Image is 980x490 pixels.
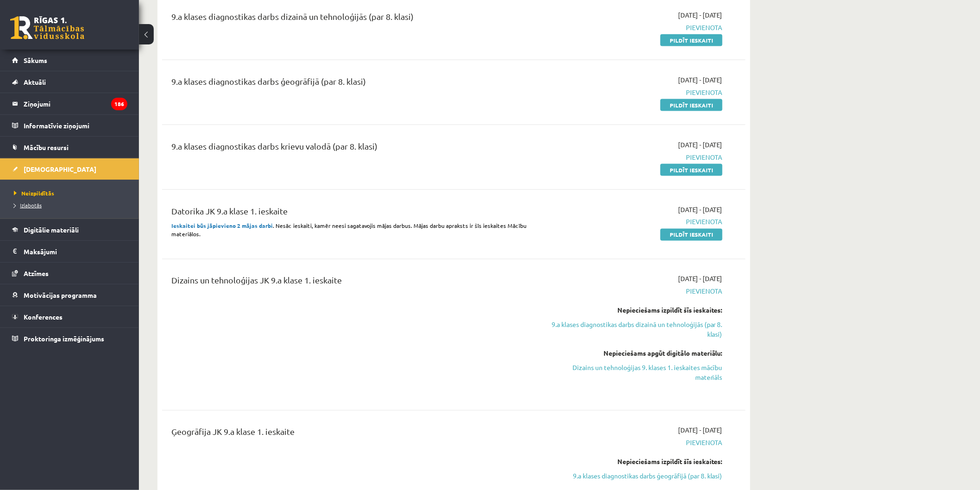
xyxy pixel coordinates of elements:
span: [DATE] - [DATE] [678,75,722,85]
a: Pildīt ieskaiti [660,229,722,241]
div: Nepieciešams apgūt digitālo materiālu: [548,349,722,358]
a: Digitālie materiāli [12,219,127,240]
span: [DATE] - [DATE] [678,426,722,435]
span: Sākums [24,56,47,64]
legend: Informatīvie ziņojumi [24,115,127,136]
a: Informatīvie ziņojumi [12,115,127,136]
div: Dizains un tehnoloģijas JK 9.a klase 1. ieskaite [171,274,534,291]
a: Maksājumi [12,241,127,262]
a: [DEMOGRAPHIC_DATA] [12,158,127,180]
a: Mācību resursi [12,137,127,158]
span: [DATE] - [DATE] [678,10,722,20]
a: Rīgas 1. Tālmācības vidusskola [10,16,84,39]
span: Motivācijas programma [24,291,97,299]
a: Pildīt ieskaiti [660,99,722,111]
span: Atzīmes [24,269,49,277]
a: 9.a klases diagnostikas darbs dizainā un tehnoloģijās (par 8. klasi) [548,320,722,339]
div: Ģeogrāfija JK 9.a klase 1. ieskaite [171,426,534,443]
a: Konferences [12,306,127,327]
a: Pildīt ieskaiti [660,34,722,46]
strong: Ieskaitei būs jāpievieno 2 mājas darbi [171,222,273,230]
span: [DATE] - [DATE] [678,140,722,150]
a: Proktoringa izmēģinājums [12,328,127,349]
div: Nepieciešams izpildīt šīs ieskaites: [548,457,722,467]
span: [DEMOGRAPHIC_DATA] [24,165,96,173]
span: Izlabotās [14,201,42,209]
span: [DATE] - [DATE] [678,274,722,284]
span: Mācību resursi [24,143,69,151]
span: Pievienota [548,287,722,296]
div: Datorika JK 9.a klase 1. ieskaite [171,205,534,222]
i: 186 [111,98,127,110]
a: Izlabotās [14,201,130,209]
span: Konferences [24,313,63,321]
span: Pievienota [548,217,722,227]
a: Neizpildītās [14,189,130,197]
a: Atzīmes [12,263,127,284]
a: 9.a klases diagnostikas darbs ģeogrāfijā (par 8. klasi) [548,471,722,481]
a: Dizains un tehnoloģijas 9. klases 1. ieskaites mācību materiāls [548,363,722,383]
span: Digitālie materiāli [24,226,79,234]
div: 9.a klases diagnostikas darbs dizainā un tehnoloģijās (par 8. klasi) [171,10,534,27]
legend: Ziņojumi [24,93,127,114]
span: Neizpildītās [14,189,54,197]
span: Pievienota [548,152,722,162]
span: [DATE] - [DATE] [678,205,722,214]
span: Proktoringa izmēģinājums [24,334,104,343]
div: 9.a klases diagnostikas darbs krievu valodā (par 8. klasi) [171,140,534,157]
div: Nepieciešams izpildīt šīs ieskaites: [548,306,722,315]
a: Motivācijas programma [12,284,127,306]
a: Aktuāli [12,71,127,93]
div: 9.a klases diagnostikas darbs ģeogrāfijā (par 8. klasi) [171,75,534,92]
span: . Nesāc ieskaiti, kamēr neesi sagatavojis mājas darbus. Mājas darbu apraksts ir šīs ieskaites Māc... [171,222,527,238]
a: Sākums [12,50,127,71]
span: Pievienota [548,438,722,448]
a: Ziņojumi186 [12,93,127,114]
span: Pievienota [548,88,722,97]
span: Aktuāli [24,78,46,86]
legend: Maksājumi [24,241,127,262]
a: Pildīt ieskaiti [660,164,722,176]
span: Pievienota [548,23,722,32]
